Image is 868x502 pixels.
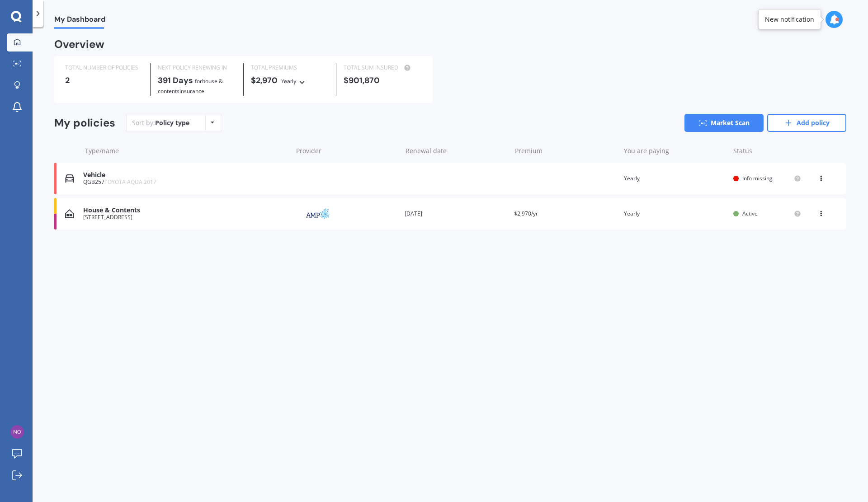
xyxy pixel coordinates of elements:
img: Vehicle [65,174,74,183]
div: QGB257 [83,179,288,185]
div: Yearly [624,209,726,218]
div: Provider [296,146,398,155]
div: You are paying [624,146,726,155]
div: Policy type [155,118,189,127]
div: TOTAL PREMIUMS [251,63,329,72]
div: House & Contents [83,206,288,214]
a: Market Scan [684,114,764,132]
div: Yearly [281,77,297,86]
span: Info missing [742,174,773,182]
div: 2 [65,76,143,85]
span: Active [742,210,758,217]
img: House & Contents [65,209,74,218]
div: [DATE] [405,209,507,218]
div: Sort by: [132,118,189,127]
div: Overview [54,40,104,49]
div: $901,870 [344,76,421,85]
a: Add policy [767,114,846,132]
div: Renewal date [406,146,508,155]
div: Type/name [85,146,289,155]
span: $2,970/yr [514,210,538,217]
div: [STREET_ADDRESS] [83,214,288,221]
div: TOTAL NUMBER OF POLICIES [65,63,143,72]
span: TOYOTA AQUA 2017 [104,178,156,186]
div: TOTAL SUM INSURED [344,63,421,72]
div: Vehicle [83,171,288,179]
div: $2,970 [251,76,329,86]
div: Status [733,146,801,155]
div: Yearly [624,174,726,183]
img: AMP [295,205,340,222]
div: NEXT POLICY RENEWING IN [158,63,236,72]
b: 391 Days [158,75,193,86]
div: New notification [765,15,814,24]
span: My Dashboard [54,15,105,27]
div: My policies [54,117,115,130]
div: Premium [515,146,617,155]
img: ba2f8963dafc816237ade7b4657e5318 [10,425,24,439]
